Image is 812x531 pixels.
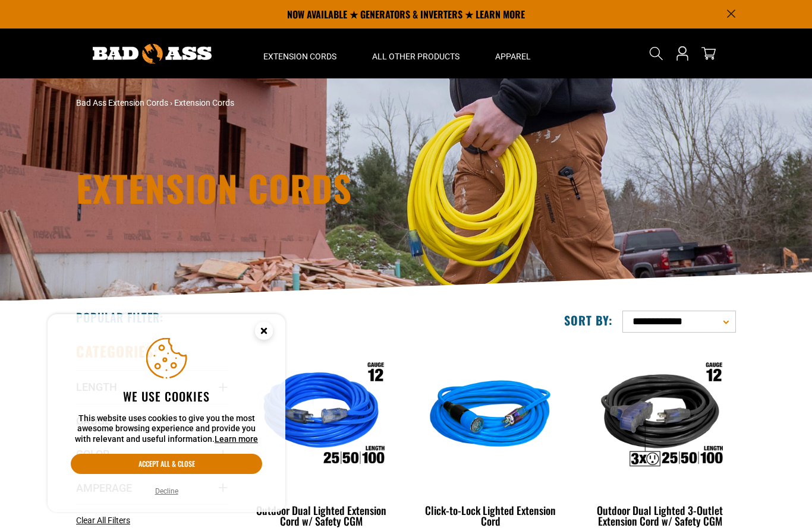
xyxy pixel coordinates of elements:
[71,413,262,445] p: This website uses cookies to give you the most awesome browsing experience and provide you with r...
[48,314,285,513] aside: Cookie Consent
[76,170,510,206] h1: Extension Cords
[71,388,262,404] h2: We use cookies
[76,309,163,325] h2: Popular Filter:
[246,29,354,78] summary: Extension Cords
[647,44,666,63] summary: Search
[372,51,459,62] span: All Other Products
[174,98,234,108] span: Extension Cords
[152,485,182,497] button: Decline
[247,348,396,485] img: Outdoor Dual Lighted Extension Cord w/ Safety CGM
[495,51,531,62] span: Apparel
[170,98,172,108] span: ›
[246,505,397,526] div: Outdoor Dual Lighted Extension Cord w/ Safety CGM
[76,516,130,525] span: Clear All Filters
[354,29,477,78] summary: All Other Products
[215,434,258,444] a: Learn more
[584,505,736,526] div: Outdoor Dual Lighted 3-Outlet Extension Cord w/ Safety CGM
[76,98,168,108] a: Bad Ass Extension Cords
[93,44,212,64] img: Bad Ass Extension Cords
[76,97,510,109] nav: breadcrumbs
[71,454,262,474] button: Accept all & close
[564,312,613,328] label: Sort by:
[477,29,549,78] summary: Apparel
[76,514,135,527] a: Clear All Filters
[263,51,336,62] span: Extension Cords
[585,348,735,485] img: Outdoor Dual Lighted 3-Outlet Extension Cord w/ Safety CGM
[415,505,566,526] div: Click-to-Lock Lighted Extension Cord
[416,348,565,485] img: blue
